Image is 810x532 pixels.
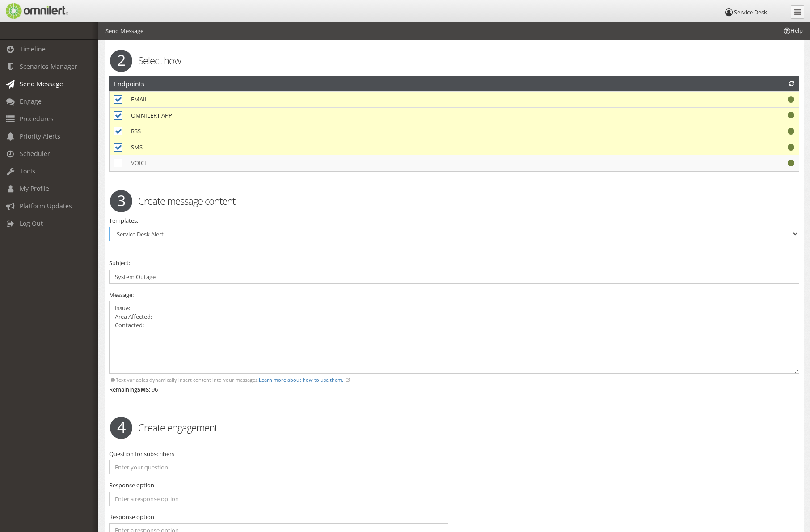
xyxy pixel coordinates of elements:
[103,194,805,207] h2: Create message content
[20,132,60,140] span: Priority Alerts
[109,481,154,490] label: Response option
[20,202,72,210] span: Platform Updates
[20,167,35,175] span: Tools
[788,128,794,134] i: Working properly.
[734,8,767,16] span: Service Desk
[109,492,448,506] input: Enter a response option
[109,259,130,267] label: Subject:
[110,190,132,212] span: 3
[109,216,138,225] label: Templates:
[109,460,448,474] input: Enter your question
[103,421,805,434] h2: Create engagement
[259,376,343,383] a: Learn more about how to use them.
[114,76,144,91] h2: Endpoints
[137,385,149,393] strong: SMS
[20,80,63,88] span: Send Message
[127,91,639,107] td: EMAIL
[20,219,43,228] span: Log Out
[109,513,154,521] label: Response option
[20,6,38,14] span: Help
[788,97,794,102] i: Working properly.
[20,45,46,53] span: Timeline
[791,5,804,19] a: Collapse Menu
[109,376,799,383] div: Text variables dynamically insert content into your messages.
[127,139,639,155] td: SMS
[109,270,799,284] input: Subject
[127,123,639,139] td: RSS
[20,97,42,106] span: Engage
[110,50,132,72] span: 2
[788,160,794,166] i: Working properly.
[105,27,143,35] li: Send Message
[20,62,77,71] span: Scenarios Manager
[127,107,639,123] td: OMNILERT APP
[109,291,134,299] label: Message:
[4,3,68,19] img: Omnilert
[127,155,639,171] td: VOICE
[103,54,805,67] h2: Select how
[109,385,150,393] span: Remaining :
[788,144,794,150] i: Working properly.
[20,184,49,193] span: My Profile
[788,112,794,118] i: Working properly.
[20,149,50,158] span: Scheduler
[782,26,803,35] span: Help
[20,114,54,123] span: Procedures
[152,385,158,393] span: 96
[109,450,174,458] label: Question for subscribers
[110,417,132,439] span: 4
